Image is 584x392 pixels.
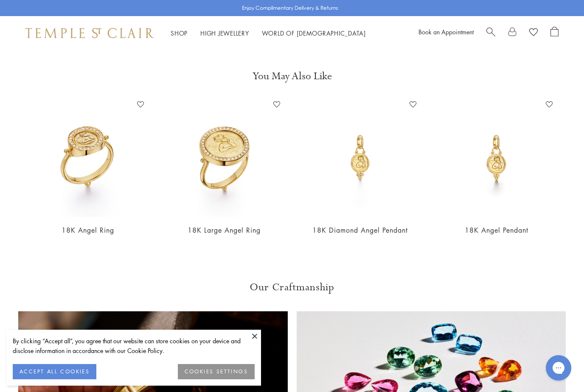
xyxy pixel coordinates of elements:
[242,4,338,12] p: Enjoy Complimentary Delivery & Returns
[529,27,538,39] a: View Wishlist
[34,70,550,83] h3: You May Also Like
[262,29,366,37] a: World of [DEMOGRAPHIC_DATA]World of [DEMOGRAPHIC_DATA]
[542,352,576,384] iframe: Gorgias live chat messenger
[178,364,255,379] button: COOKIES SETTINGS
[171,28,366,39] nav: Main navigation
[164,98,284,217] img: AR14-PAVE
[418,28,474,36] a: Book an Appointment
[188,225,261,235] a: 18K Large Angel Ring
[465,225,528,235] a: 18K Angel Pendant
[300,98,420,217] img: AP10-DIGRN
[62,225,114,235] a: 18K Angel Ring
[28,98,147,217] img: AR8-PAVE
[18,281,566,294] h3: Our Craftmanship
[437,98,556,217] img: AP10-BEZGRN
[312,225,408,235] a: 18K Diamond Angel Pendant
[486,27,495,39] a: Search
[171,29,188,37] a: ShopShop
[200,29,249,37] a: High JewelleryHigh Jewellery
[13,336,255,356] div: By clicking “Accept all”, you agree that our website can store cookies on your device and disclos...
[550,27,559,39] a: Open Shopping Bag
[13,364,96,379] button: ACCEPT ALL COOKIES
[25,28,154,38] img: Temple St. Clair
